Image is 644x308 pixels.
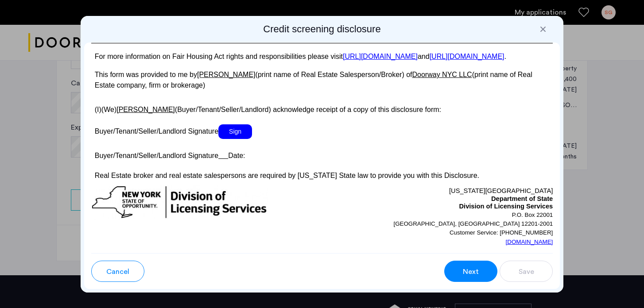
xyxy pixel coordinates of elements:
u: [PERSON_NAME] [197,71,256,78]
a: [URL][DOMAIN_NAME] [343,53,418,60]
span: Buyer/Tenant/Seller/Landlord Signature [95,127,218,135]
p: Department of State [322,195,553,203]
p: Buyer/Tenant/Seller/Landlord Signature Date: [91,148,553,161]
span: Sign [218,124,252,139]
p: Real Estate broker and real estate salespersons are required by [US_STATE] State law to provide y... [91,170,553,181]
span: Next [463,266,479,277]
u: [PERSON_NAME] [116,106,175,113]
h2: Credit screening disclosure [84,23,560,35]
p: Division of Licensing Services [322,203,553,211]
p: [US_STATE][GEOGRAPHIC_DATA] [322,185,553,195]
p: P.O. Box 22001 [322,211,553,219]
button: button [500,261,553,282]
p: Customer Service: [PHONE_NUMBER] [322,228,553,237]
p: This form was provided to me by (print name of Real Estate Salesperson/Broker) of (print name of ... [91,69,553,91]
u: Doorway NYC LLC [412,71,472,78]
button: button [91,261,144,282]
a: [DOMAIN_NAME] [506,238,553,246]
a: [URL][DOMAIN_NAME] [430,53,504,60]
span: Cancel [106,266,129,277]
p: [GEOGRAPHIC_DATA], [GEOGRAPHIC_DATA] 12201-2001 [322,219,553,228]
p: (I)(We) (Buyer/Tenant/Seller/Landlord) acknowledge receipt of a copy of this disclosure form: [91,100,553,115]
img: new-york-logo.png [91,185,268,219]
span: Save [519,266,534,277]
p: For more information on Fair Housing Act rights and responsibilities please visit and . [91,53,553,60]
button: button [444,261,497,282]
